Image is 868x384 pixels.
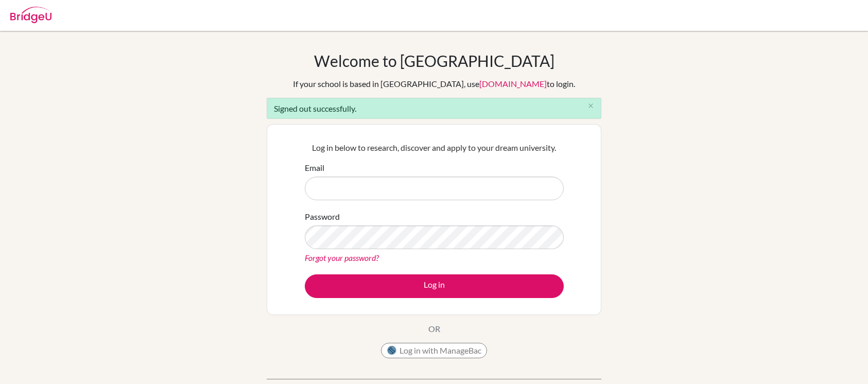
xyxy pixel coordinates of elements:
[305,211,340,223] label: Password
[305,142,564,154] p: Log in below to research, discover and apply to your dream university.
[305,253,379,263] a: Forgot your password?
[381,343,487,358] button: Log in with ManageBac
[305,274,564,298] button: Log in
[580,98,601,114] button: Close
[267,98,601,119] div: Signed out successfully.
[10,7,51,23] img: Bridge-U
[428,323,440,335] p: OR
[293,78,575,90] div: If your school is based in [GEOGRAPHIC_DATA], use to login.
[479,79,547,89] a: [DOMAIN_NAME]
[587,102,595,110] i: close
[314,51,554,70] h1: Welcome to [GEOGRAPHIC_DATA]
[305,162,324,174] label: Email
